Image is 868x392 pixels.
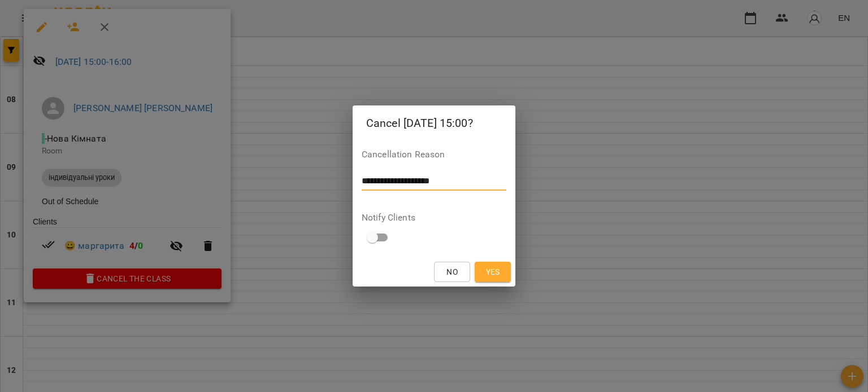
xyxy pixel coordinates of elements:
h2: Cancel [DATE] 15:00? [366,114,502,132]
button: No [434,262,470,282]
span: Yes [486,265,500,279]
span: No [446,265,458,279]
label: Cancellation Reason [362,150,506,159]
button: Yes [475,262,511,282]
label: Notify Clients [362,213,506,222]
